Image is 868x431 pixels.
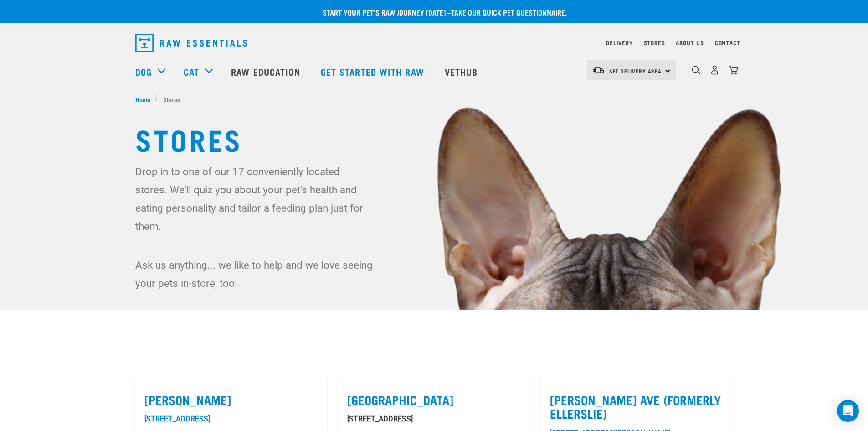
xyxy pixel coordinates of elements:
p: Ask us anything... we like to help and we love seeing your pets in-store, too! [135,256,375,292]
span: Home [135,94,150,104]
a: Delivery [606,41,632,44]
nav: breadcrumbs [135,94,733,104]
a: Dog [135,65,152,78]
img: user.png [710,65,719,75]
p: Drop in to one of our 17 conveniently located stores. We'll quiz you about your pet's health and ... [135,162,375,235]
a: Get started with Raw [312,53,436,90]
img: home-icon@2x.png [729,65,738,75]
label: [PERSON_NAME] Ave (Formerly Ellerslie) [550,393,724,421]
p: [STREET_ADDRESS] [347,414,521,425]
img: Raw Essentials Logo [135,34,247,52]
h1: Stores [135,122,733,155]
a: Contact [715,41,740,44]
span: Set Delivery Area [609,69,662,73]
a: Vethub [436,53,489,90]
a: Cat [184,65,199,78]
img: home-icon-1@2x.png [692,66,700,74]
nav: dropdown navigation [128,30,740,56]
label: [PERSON_NAME] [144,393,318,407]
a: Raw Education [222,53,311,90]
img: van-moving.png [592,66,605,74]
div: Open Intercom Messenger [837,400,859,422]
a: Stores [644,41,665,44]
a: take our quick pet questionnaire. [451,10,567,14]
a: Home [135,94,155,104]
a: About Us [676,41,704,44]
label: [GEOGRAPHIC_DATA] [347,393,521,407]
a: [STREET_ADDRESS] [144,415,210,423]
